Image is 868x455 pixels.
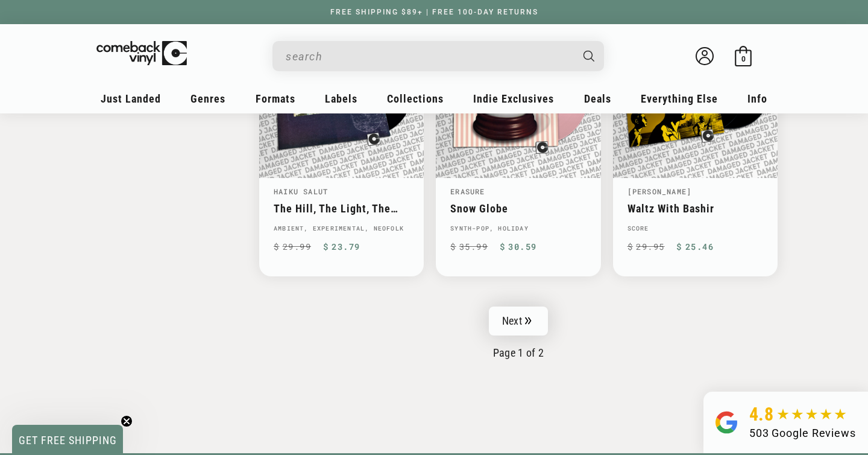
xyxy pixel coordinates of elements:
a: Erasure [450,186,485,196]
a: Next [489,307,548,336]
input: When autocomplete results are available use up and down arrows to review and enter to select [286,44,571,69]
p: Page 1 of 2 [259,346,778,359]
a: 4.8 503 Google Reviews [703,392,868,453]
span: Just Landed [101,92,161,105]
a: Waltz With Bashir [627,202,763,215]
span: 4.8 [749,404,774,425]
a: [PERSON_NAME] [627,186,692,196]
button: Search [573,41,606,71]
img: Group.svg [715,404,737,441]
div: GET FREE SHIPPINGClose teaser [12,425,123,455]
img: star5.svg [777,409,846,421]
span: Formats [256,92,295,105]
span: Info [747,92,767,105]
span: Everything Else [641,92,718,105]
span: GET FREE SHIPPING [19,434,117,447]
div: Search [272,41,604,71]
a: Haiku Salut [274,186,328,196]
span: Labels [325,92,357,105]
span: Genres [190,92,225,105]
a: FREE SHIPPING $89+ | FREE 100-DAY RETURNS [318,8,550,16]
div: 503 Google Reviews [749,425,856,441]
span: 0 [741,54,746,63]
span: Deals [584,92,611,105]
span: Indie Exclusives [473,92,554,105]
span: Collections [387,92,444,105]
a: The Hill, The Light, The Ghost [274,202,409,215]
a: Snow Globe [450,202,586,215]
button: Close teaser [121,415,133,427]
nav: Pagination [259,307,778,359]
